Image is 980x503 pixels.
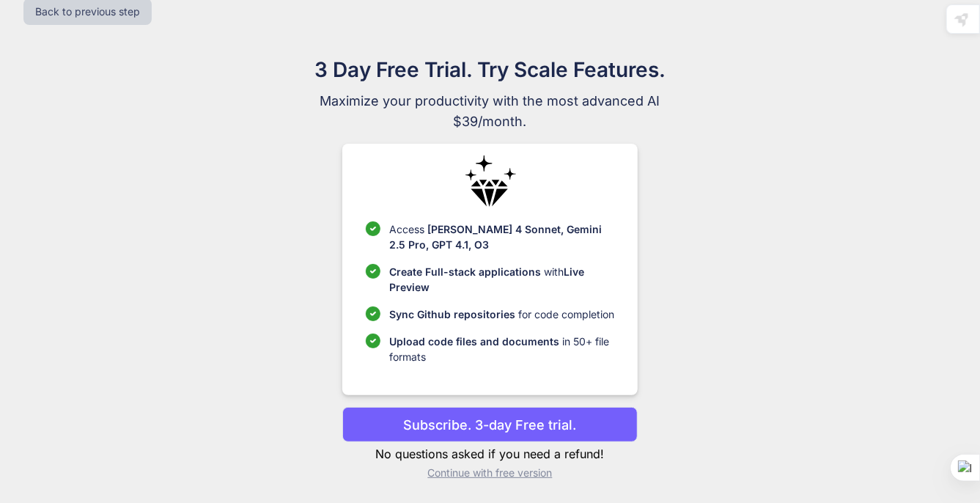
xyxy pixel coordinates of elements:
[366,306,380,321] img: checklist
[244,54,737,85] h1: 3 Day Free Trial. Try Scale Features.
[404,415,577,435] p: Subscribe. 3-day Free trial.
[389,265,544,278] span: Create Full-stack applications
[389,335,559,348] span: Upload code files and documents
[366,221,380,236] img: checklist
[389,334,614,364] p: in 50+ file formats
[342,445,638,463] p: No questions asked if you need a refund!
[389,306,614,322] p: for code completion
[342,466,638,480] p: Continue with free version
[244,111,737,132] span: $39/month.
[244,91,737,111] span: Maximize your productivity with the most advanced AI
[389,308,515,320] span: Sync Github repositories
[342,407,638,442] button: Subscribe. 3-day Free trial.
[366,334,380,348] img: checklist
[366,264,380,279] img: checklist
[389,223,602,251] span: [PERSON_NAME] 4 Sonnet, Gemini 2.5 Pro, GPT 4.1, O3
[389,264,614,295] p: with
[389,221,614,252] p: Access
